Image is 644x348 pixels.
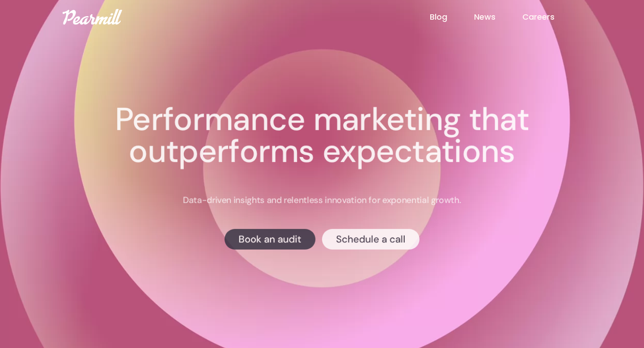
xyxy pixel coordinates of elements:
[63,9,122,25] img: Pearmill logo
[225,229,315,249] a: Book an audit
[67,104,577,168] h1: Performance marketing that outperforms expectations
[322,229,419,249] a: Schedule a call
[522,11,581,23] a: Careers
[430,11,474,23] a: Blog
[474,11,522,23] a: News
[183,194,461,206] p: Data-driven insights and relentless innovation for exponential growth.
